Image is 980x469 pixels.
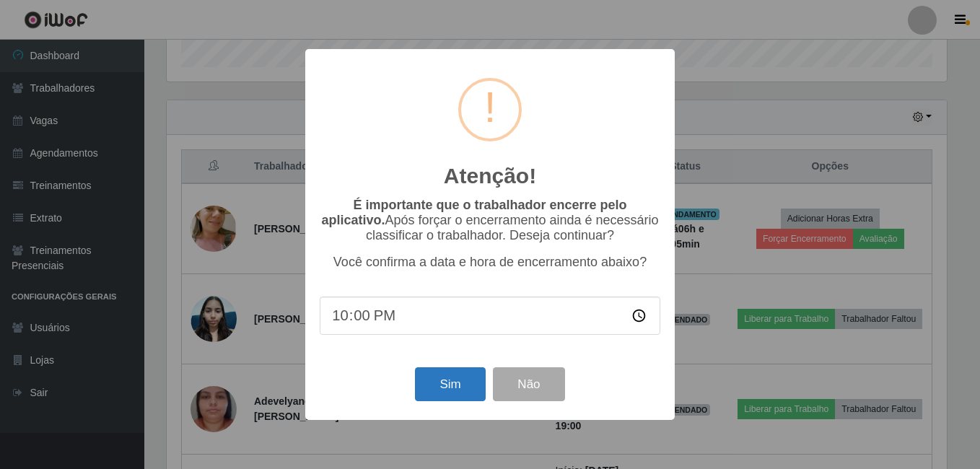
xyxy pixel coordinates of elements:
p: Você confirma a data e hora de encerramento abaixo? [320,255,660,270]
button: Sim [415,367,485,401]
h2: Atenção! [444,163,536,189]
button: Não [493,367,564,401]
p: Após forçar o encerramento ainda é necessário classificar o trabalhador. Deseja continuar? [320,198,660,243]
b: É importante que o trabalhador encerre pelo aplicativo. [321,198,626,227]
